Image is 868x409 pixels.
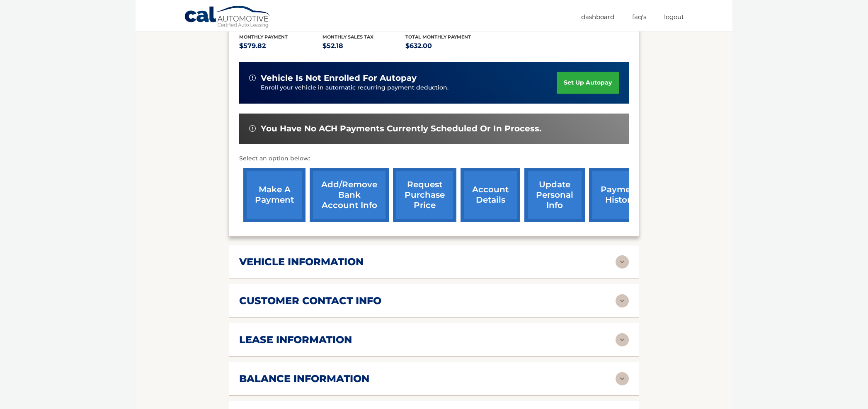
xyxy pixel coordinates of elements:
[239,34,288,40] span: Monthly Payment
[589,168,651,222] a: payment history
[616,294,629,307] img: accordion-rest.svg
[405,34,471,40] span: Total Monthly Payment
[261,123,541,134] span: You have no ACH payments currently scheduled or in process.
[322,34,373,40] span: Monthly sales Tax
[393,168,456,222] a: request purchase price
[632,10,646,24] a: FAQ's
[557,72,619,94] a: set up autopay
[239,154,629,164] p: Select an option below:
[616,255,629,269] img: accordion-rest.svg
[261,83,557,92] p: Enroll your vehicle in automatic recurring payment deduction.
[243,168,305,222] a: make a payment
[249,125,256,132] img: alert-white.svg
[616,333,629,346] img: accordion-rest.svg
[239,373,369,385] h2: balance information
[184,5,271,29] a: Cal Automotive
[524,168,585,222] a: update personal info
[322,40,406,52] p: $52.18
[239,295,381,307] h2: customer contact info
[581,10,614,24] a: Dashboard
[239,256,364,268] h2: vehicle information
[239,334,352,346] h2: lease information
[261,73,417,83] span: vehicle is not enrolled for autopay
[664,10,684,24] a: Logout
[310,168,389,222] a: Add/Remove bank account info
[461,168,520,222] a: account details
[616,372,629,385] img: accordion-rest.svg
[405,40,489,52] p: $632.00
[249,75,256,81] img: alert-white.svg
[239,40,322,52] p: $579.82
